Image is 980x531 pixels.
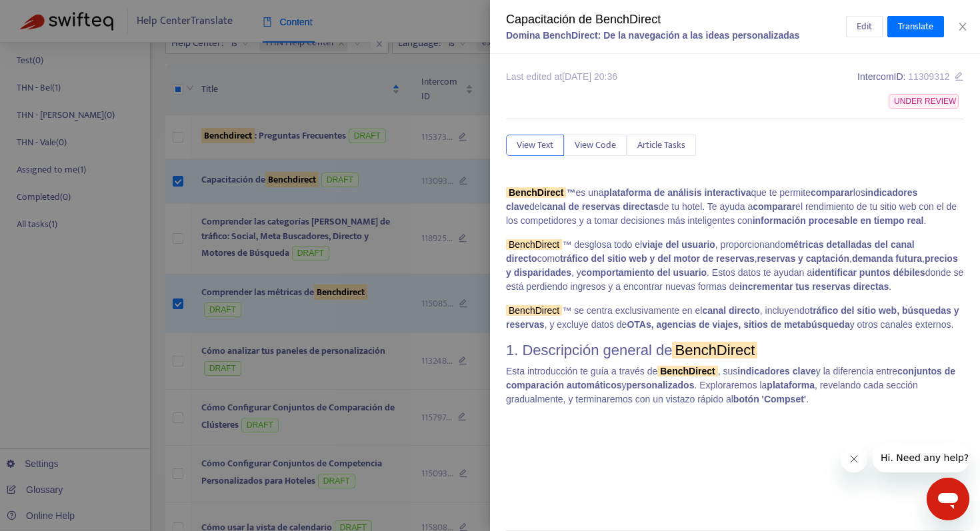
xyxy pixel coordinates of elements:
[506,11,846,29] div: Capacitación de BenchDirect
[506,364,964,406] p: Esta introducción te guía a través de , sus y la diferencia entre y . Exploraremos la , revelando...
[873,443,969,472] iframe: Message from company
[506,239,562,250] sqkw: BenchDirect
[889,94,959,109] span: UNDER REVIEW
[857,70,964,84] div: Intercom ID:
[811,187,853,198] b: comparar
[657,366,717,376] sqkw: BenchDirect
[927,478,969,520] iframe: Button to launch messaging window
[753,215,924,226] b: información procesable en tiempo real
[604,187,751,198] b: plataforma de análisis interactiva
[812,267,925,278] b: identificar puntos débiles
[506,135,564,156] button: View Text
[672,342,757,358] sqkw: BenchDirect
[506,187,566,198] sqkw: BenchDirect
[542,201,659,212] b: canal de reservas directas
[841,446,867,472] iframe: Close message
[627,380,695,390] b: personalizados
[757,253,850,264] b: reservas y captación
[506,253,958,278] b: precios y disparidades
[627,135,696,156] button: Article Tasks
[637,138,685,153] span: Article Tasks
[506,238,964,294] p: ™ desglosa todo el , proporcionando como , , , , y . Estos datos te ayudan a donde se está perdie...
[517,138,553,153] span: View Text
[857,19,872,34] span: Edit
[506,29,846,43] div: Domina BenchDirect: De la navegación a las ideas personalizadas
[852,253,922,264] b: demanda futura
[898,19,933,34] span: Translate
[702,305,759,316] b: canal directo
[560,253,755,264] b: tráfico del sitio web y del motor de reservas
[887,16,944,37] button: Translate
[908,71,949,82] span: 11309312
[506,70,617,84] div: Last edited at [DATE] 20:36
[564,135,627,156] button: View Code
[739,281,889,292] b: incrementar tus reservas directas
[733,394,806,404] b: botón 'Compset'
[506,304,964,332] p: ™ se centra exclusivamente en el , incluyendo , y excluye datos de y otros canales externos.
[575,138,616,153] span: View Code
[737,366,816,376] b: indicadores clave
[506,305,959,330] b: tráfico del sitio web, búsquedas y reservas
[627,319,849,330] b: OTAs, agencias de viajes, sitios de metabúsqueda
[846,16,883,37] button: Edit
[506,366,955,390] b: conjuntos de comparación automáticos
[753,201,795,212] b: comparar
[506,305,562,316] sqkw: BenchDirect
[506,187,575,198] b: ™
[506,186,964,228] p: es una que te permite los del de tu hotel. Te ayuda a el rendimiento de tu sitio web con el de lo...
[581,267,707,278] b: comportamiento del usuario
[957,21,968,32] span: close
[642,239,715,250] b: viaje del usuario
[767,380,815,390] b: plataforma
[506,342,964,359] h1: 1. Descripción general de
[953,21,972,33] button: Close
